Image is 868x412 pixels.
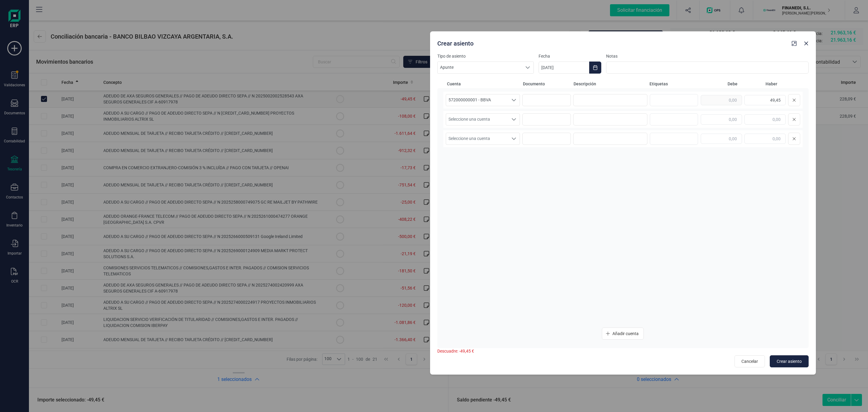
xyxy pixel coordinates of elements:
span: Debe [700,81,737,87]
span: Añadir cuenta [612,331,639,337]
span: 572000000001 - BBVA [446,94,508,106]
span: Descripción [574,81,647,87]
div: Seleccione una cuenta [508,114,520,125]
input: 0,00 [744,114,786,125]
div: Seleccione una cuenta [508,133,520,144]
span: Haber [740,81,777,87]
span: Seleccione una cuenta [446,133,508,144]
label: Tipo de asiento [437,53,534,59]
button: Cancelar [734,355,765,367]
label: Fecha [539,53,601,59]
input: 0,00 [744,95,786,105]
span: Etiquetas [649,81,698,87]
span: Documento [523,81,571,87]
span: Cancelar [741,358,758,364]
input: 0,00 [744,134,786,144]
span: Crear asiento [777,358,802,364]
input: 0,00 [701,95,742,105]
button: Close [801,39,811,48]
span: Descuadre: -49,45 € [437,349,474,353]
span: Apunte [438,62,522,73]
button: Crear asiento [770,355,809,367]
span: Seleccione una cuenta [446,114,508,125]
input: 0,00 [701,114,742,125]
div: Seleccione una cuenta [508,94,520,106]
div: Crear asiento [435,37,789,48]
label: Notas [606,53,809,59]
button: Choose Date [589,62,601,74]
button: Añadir cuenta [602,328,644,340]
span: Cuenta [447,81,520,87]
input: 0,00 [701,134,742,144]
